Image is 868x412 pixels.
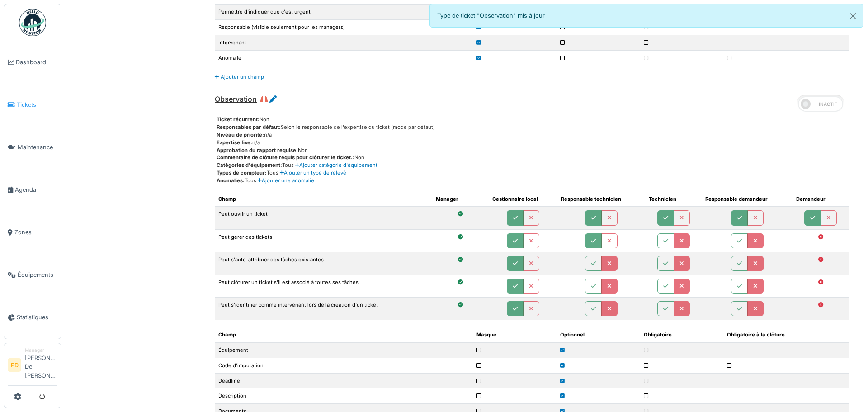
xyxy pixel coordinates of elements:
td: Peut s'auto-attribuer des tâches existantes [215,252,432,275]
td: Description [215,388,472,404]
th: Champ [215,192,432,207]
li: PD [8,358,21,372]
span: Dashboard [16,58,57,66]
a: Équipements [4,254,61,296]
a: Ajouter un type de relevé [278,170,346,176]
a: Agenda [4,169,61,211]
th: Obligatoire [640,327,724,342]
span: Agenda [15,185,57,194]
img: Badge_color-CXgf-gQk.svg [19,9,46,36]
span: Approbation du rapport requise: [217,147,298,153]
div: Non [217,154,849,161]
td: Peut clôturer un ticket s'il est associé à toutes ses tâches [215,275,432,297]
th: Champ [215,327,472,342]
div: Tous [217,177,849,185]
th: Responsable demandeur [702,192,793,207]
td: Peut ouvrir un ticket [215,207,432,229]
div: Selon le responsable de l'expertise du ticket (mode par défaut) [217,123,849,131]
span: Zones [14,228,57,237]
span: Commentaire de clôture requis pour clôturer le ticket.: [217,154,354,161]
span: Types de compteur: [217,170,267,176]
td: Intervenant [215,35,472,50]
span: Catégories d'équipement: [217,162,282,168]
td: Responsable (visible seulement pour les managers) [215,20,472,35]
a: Ajouter une anomalie [256,177,314,184]
th: Demandeur [793,192,849,207]
div: Tous [217,161,849,169]
div: Manager [25,347,57,354]
a: Zones [4,211,61,254]
button: Close [843,4,863,28]
a: Statistiques [4,296,61,339]
a: Dashboard [4,41,61,84]
div: Type de ticket "Observation" mis à jour [429,4,863,28]
a: Tickets [4,84,61,126]
div: n/a [217,131,849,139]
div: Non [217,147,849,154]
div: Tous [217,169,849,177]
li: [PERSON_NAME] De [PERSON_NAME] [25,347,57,384]
a: PD Manager[PERSON_NAME] De [PERSON_NAME] [8,347,57,386]
th: Masqué [473,327,557,342]
span: Statistiques [17,313,57,322]
a: Ajouter un champ [215,74,264,80]
th: Responsable technicien [557,192,645,207]
span: Équipements [18,270,57,279]
a: Ajouter catégorie d'équipement [294,162,377,168]
td: Peut s'identifier comme intervenant lors de la création d'un ticket [215,298,432,320]
span: Niveau de priorité: [217,132,264,138]
span: Anomalies: [217,177,245,184]
span: Ticket récurrent: [217,116,259,123]
th: Optionnel [557,327,640,342]
td: Peut gérer des tickets [215,229,432,252]
span: Tickets [17,100,57,109]
div: n/a [217,139,849,147]
td: Code d'imputation [215,358,472,373]
span: Observation [215,95,257,104]
span: Expertise fixe: [217,139,252,146]
td: Deadline [215,373,472,388]
div: Non [217,116,849,123]
td: Équipement [215,343,472,358]
span: Maintenance [18,143,57,152]
td: Permettre d'indiquer que c'est urgent [215,5,472,20]
th: Obligatoire à la clôture [723,327,849,342]
a: Maintenance [4,126,61,169]
td: Anomalie [215,50,472,66]
th: Manager [432,192,489,207]
span: Responsables par défaut: [217,124,281,130]
th: Gestionnaire local [489,192,557,207]
th: Technicien [645,192,702,207]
